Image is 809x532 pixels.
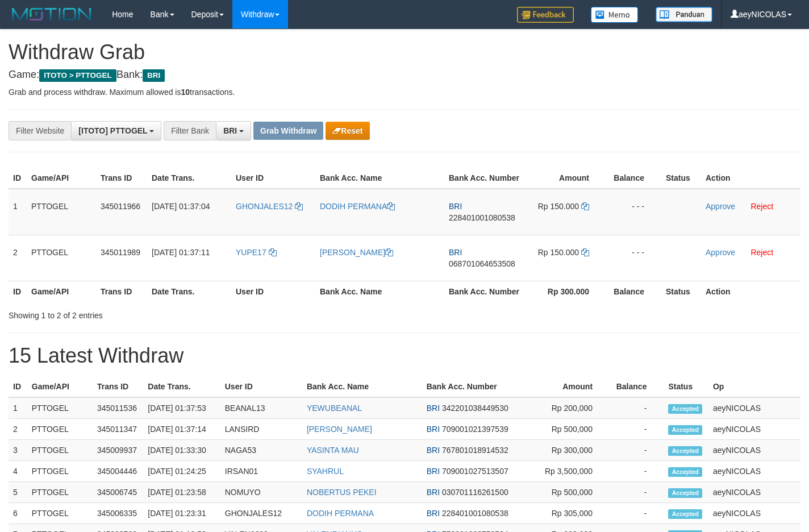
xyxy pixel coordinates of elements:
[27,189,96,235] td: PTTOGEL
[147,281,231,302] th: Date Trans.
[444,168,524,189] th: Bank Acc. Number
[39,69,116,82] span: ITOTO > PTTOGEL
[531,461,610,482] td: Rp 3,500,000
[9,397,27,419] td: 1
[442,488,508,497] span: Copy 030701116261500 to clipboard
[220,440,302,461] td: NAGA53
[27,168,96,189] th: Game/API
[93,440,143,461] td: 345009937
[27,235,96,281] td: PTTOGEL
[27,397,93,419] td: PTTOGEL
[442,509,508,518] span: Copy 228401001080538 to clipboard
[661,168,701,189] th: Status
[164,121,216,140] div: Filter Bank
[143,419,220,440] td: [DATE] 01:37:14
[9,344,800,367] h1: 15 Latest Withdraw
[93,503,143,524] td: 345006335
[442,425,508,434] span: Copy 709001021397539 to clipboard
[320,248,393,257] a: [PERSON_NAME]
[9,305,328,321] div: Showing 1 to 2 of 2 entries
[701,168,800,189] th: Action
[668,509,702,519] span: Accepted
[661,281,701,302] th: Status
[9,235,27,281] td: 2
[427,425,440,434] span: BRI
[610,503,664,524] td: -
[143,503,220,524] td: [DATE] 01:23:31
[610,397,664,419] td: -
[9,461,27,482] td: 4
[9,440,27,461] td: 3
[96,281,147,302] th: Trans ID
[220,503,302,524] td: GHONJALES12
[27,440,93,461] td: PTTOGEL
[302,376,422,397] th: Bank Acc. Name
[9,503,27,524] td: 6
[307,467,344,476] a: SYAHRUL
[444,281,524,302] th: Bank Acc. Number
[9,168,27,189] th: ID
[326,122,369,140] button: Reset
[93,376,143,397] th: Trans ID
[427,446,440,455] span: BRI
[531,397,610,419] td: Rp 200,000
[320,202,395,211] a: DODIH PERMANA
[708,376,800,397] th: Op
[610,376,664,397] th: Balance
[181,88,190,97] strong: 10
[220,376,302,397] th: User ID
[427,488,440,497] span: BRI
[610,482,664,503] td: -
[315,168,444,189] th: Bank Acc. Name
[656,7,712,22] img: panduan.png
[706,248,735,257] a: Approve
[223,126,237,135] span: BRI
[664,376,708,397] th: Status
[220,419,302,440] td: LANSIRD
[442,404,508,413] span: Copy 342201038449530 to clipboard
[78,126,147,135] span: [ITOTO] PTTOGEL
[27,461,93,482] td: PTTOGEL
[143,69,165,82] span: BRI
[236,202,303,211] a: GHONJALES12
[9,86,800,98] p: Grab and process withdraw. Maximum allowed is transactions.
[147,168,231,189] th: Date Trans.
[307,509,374,518] a: DODIH PERMANA
[591,7,639,23] img: Button%20Memo.svg
[449,259,515,268] span: Copy 068701064653508 to clipboard
[231,168,315,189] th: User ID
[152,202,210,211] span: [DATE] 01:37:04
[27,281,96,302] th: Game/API
[517,7,574,23] img: Feedback.jpg
[750,202,773,211] a: Reject
[143,461,220,482] td: [DATE] 01:24:25
[220,397,302,419] td: BEANAL13
[307,425,372,434] a: [PERSON_NAME]
[449,248,462,257] span: BRI
[524,281,606,302] th: Rp 300.000
[668,404,702,414] span: Accepted
[606,168,661,189] th: Balance
[101,202,140,211] span: 345011966
[143,482,220,503] td: [DATE] 01:23:58
[9,6,95,23] img: MOTION_logo.png
[668,446,702,456] span: Accepted
[606,235,661,281] td: - - -
[220,482,302,503] td: NOMUYO
[701,281,800,302] th: Action
[96,168,147,189] th: Trans ID
[610,461,664,482] td: -
[427,509,440,518] span: BRI
[93,482,143,503] td: 345006745
[668,488,702,498] span: Accepted
[27,482,93,503] td: PTTOGEL
[9,121,71,140] div: Filter Website
[9,376,27,397] th: ID
[668,425,702,435] span: Accepted
[538,202,579,211] span: Rp 150.000
[606,189,661,235] td: - - -
[708,419,800,440] td: aeyNICOLAS
[708,397,800,419] td: aeyNICOLAS
[315,281,444,302] th: Bank Acc. Name
[93,397,143,419] td: 345011536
